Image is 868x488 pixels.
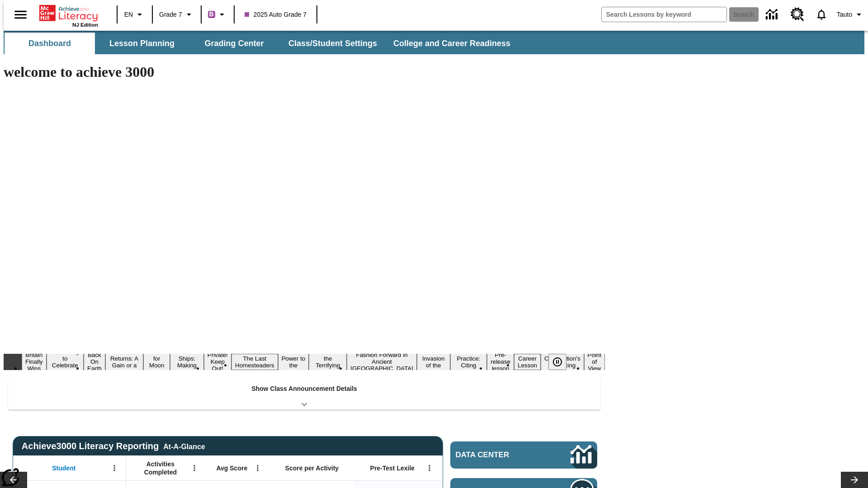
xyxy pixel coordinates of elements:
button: Slide 10 Attack of the Terrifying Tomatoes [309,347,347,377]
a: Data Center [760,2,785,27]
button: Language: EN, Select a language [120,6,149,23]
div: SubNavbar [4,33,519,54]
button: Dashboard [5,33,95,54]
button: Slide 7 Private! Keep Out! [204,350,231,373]
div: Home [39,3,98,28]
button: Slide 6 Cruise Ships: Making Waves [170,347,204,377]
span: Tauto [837,10,852,19]
button: Open Menu [108,461,121,475]
button: Open Menu [251,461,264,475]
button: Slide 4 Free Returns: A Gain or a Drain? [105,347,143,377]
button: Slide 8 The Last Homesteaders [231,354,278,370]
div: At-A-Glance [163,441,205,451]
button: Pause [548,354,566,370]
button: Class/Student Settings [281,33,384,54]
span: NJ Edition [72,22,98,28]
button: Open Menu [188,461,201,475]
input: search field [602,7,726,22]
span: Activities Completed [131,460,190,476]
span: EN [124,10,133,19]
button: College and Career Readiness [386,33,518,54]
h1: welcome to achieve 3000 [4,64,605,80]
span: Pre-Test Lexile [370,464,415,472]
button: Slide 5 Time for Moon Rules? [143,347,170,377]
div: Pause [548,354,576,370]
div: Show Class Announcement Details [8,379,600,410]
button: Slide 13 Mixed Practice: Citing Evidence [450,347,487,377]
button: Slide 16 The Constitution's Balancing Act [541,347,584,377]
button: Slide 17 Point of View [584,350,605,373]
p: Show Class Announcement Details [251,384,357,394]
button: Profile/Settings [833,6,868,23]
span: Achieve3000 Literacy Reporting [22,441,205,451]
button: Open side menu [7,1,34,28]
button: Slide 14 Pre-release lesson [487,350,514,373]
a: Home [39,4,98,22]
button: Slide 9 Solar Power to the People [278,347,309,377]
button: Boost Class color is purple. Change class color [204,6,231,23]
button: Grading Center [189,33,279,54]
span: 2025 Auto Grade 7 [245,10,307,19]
button: Slide 1 Britain Finally Wins [22,350,47,373]
span: B [209,9,214,20]
a: Resource Center, Will open in new tab [785,2,810,27]
div: SubNavbar [4,31,864,54]
button: Slide 11 Fashion Forward in Ancient Rome [347,350,417,373]
button: Slide 12 The Invasion of the Free CD [417,347,450,377]
button: Lesson carousel, Next [841,472,868,488]
button: Grade: Grade 7, Select a grade [156,6,198,23]
button: Open Menu [423,461,436,475]
button: Lesson Planning [97,33,187,54]
span: Data Center [456,450,540,460]
button: Slide 2 Get Ready to Celebrate Juneteenth! [47,347,84,377]
span: Student [52,464,75,472]
a: Notifications [810,3,833,26]
span: Score per Activity [285,464,339,472]
button: Slide 3 Back On Earth [84,350,105,373]
span: Avg Score [216,464,247,472]
span: Grade 7 [159,10,182,19]
button: Slide 15 Career Lesson [514,354,541,370]
a: Data Center [450,441,597,469]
